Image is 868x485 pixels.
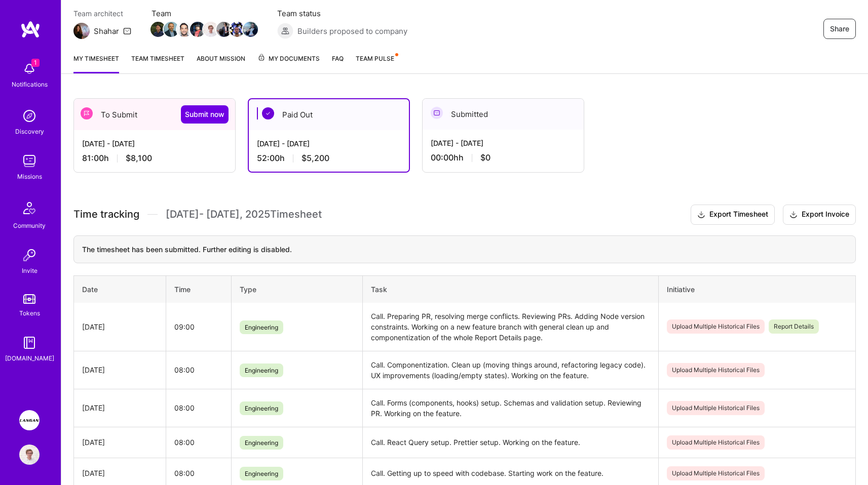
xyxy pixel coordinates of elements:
a: Team Member Avatar [152,21,165,38]
td: Call. Preparing PR, resolving merge conflicts. Reviewing PRs. Adding Node version constraints. Wo... [363,303,658,351]
a: Team Pulse [356,53,397,73]
img: tokens [23,294,35,304]
a: FAQ [332,53,344,73]
a: Team Member Avatar [231,21,244,38]
span: Engineering [240,467,283,480]
button: Export Invoice [783,205,856,225]
img: Team Member Avatar [203,22,218,37]
td: 08:00 [166,389,232,427]
div: Missions [17,171,42,182]
a: Team Member Avatar [165,21,178,38]
img: Team Member Avatar [177,22,192,37]
th: Time [166,275,232,303]
th: Type [232,275,363,303]
img: Submitted [431,107,443,119]
span: Upload Multiple Historical Files [667,435,765,450]
td: 09:00 [166,303,232,351]
span: Share [830,24,849,34]
div: Discovery [15,126,44,137]
img: Paid Out [262,107,274,119]
span: My Documents [257,53,320,64]
div: 52:00 h [257,153,401,164]
i: icon Download [789,210,798,220]
div: Notifications [12,79,48,90]
div: To Submit [74,99,235,130]
th: Date [74,275,166,303]
span: Upload Multiple Historical Files [667,466,765,480]
img: Team Architect [73,23,90,39]
span: Report Details [769,319,819,334]
div: [DATE] [82,437,158,448]
span: Upload Multiple Historical Files [667,363,765,377]
img: Team Member Avatar [150,22,166,37]
img: Team Member Avatar [190,22,205,37]
img: Community [17,196,42,220]
a: My Documents [257,53,320,73]
span: $5,200 [301,153,329,164]
a: Team Member Avatar [217,21,231,38]
div: [DATE] - [DATE] [82,138,227,149]
a: Team timesheet [131,53,184,73]
span: Engineering [240,320,283,334]
a: Team Member Avatar [244,21,257,38]
button: Export Timesheet [691,205,775,225]
img: Team Member Avatar [216,22,232,37]
a: Team Member Avatar [191,21,204,38]
td: 08:00 [166,427,232,458]
img: User Avatar [19,444,40,465]
span: Upload Multiple Historical Files [667,319,765,334]
div: [DOMAIN_NAME] [5,353,54,363]
th: Task [363,275,658,303]
img: discovery [19,106,40,126]
a: My timesheet [73,53,119,73]
img: Langan: AI-Copilot for Environmental Site Assessment [19,410,40,430]
img: Team Member Avatar [230,22,245,37]
span: Team [152,8,257,19]
img: Team Member Avatar [164,22,179,37]
div: Submitted [423,99,584,130]
button: Submit now [181,105,229,124]
span: $0 [480,152,490,163]
a: User Avatar [17,444,42,465]
div: Community [13,220,46,231]
img: To Submit [81,107,93,119]
span: Team Pulse [356,55,394,62]
span: Time tracking [73,208,139,221]
a: Langan: AI-Copilot for Environmental Site Assessment [17,410,42,430]
span: Upload Multiple Historical Files [667,401,765,415]
img: Team Member Avatar [243,22,258,37]
i: icon Mail [123,27,131,35]
div: [DATE] [82,468,158,478]
img: teamwork [19,151,40,171]
img: Builders proposed to company [277,23,293,39]
div: Paid Out [249,99,409,130]
span: Engineering [240,436,283,450]
a: Team Member Avatar [178,21,191,38]
span: Builders proposed to company [297,26,407,36]
a: Team Member Avatar [204,21,217,38]
div: The timesheet has been submitted. Further editing is disabled. [73,235,856,263]
i: icon Download [697,210,705,220]
div: [DATE] - [DATE] [257,138,401,149]
td: Call. Componentization. Clean up (moving things around, refactoring legacy code). UX improvements... [363,351,658,389]
span: $8,100 [126,153,152,164]
td: Call. React Query setup. Prettier setup. Working on the feature. [363,427,658,458]
div: 00:00h h [431,152,576,163]
td: 08:00 [166,351,232,389]
a: About Mission [197,53,245,73]
span: Team status [277,8,407,19]
img: bell [19,59,40,79]
span: [DATE] - [DATE] , 2025 Timesheet [166,208,322,221]
div: [DATE] [82,365,158,375]
button: Share [823,19,856,39]
div: [DATE] - [DATE] [431,138,576,148]
div: [DATE] [82,402,158,413]
th: Initiative [658,275,855,303]
div: [DATE] [82,321,158,332]
div: Shahar [94,26,119,36]
div: 81:00 h [82,153,227,164]
span: Submit now [185,109,224,119]
span: 1 [31,59,40,67]
div: Invite [22,265,37,276]
img: logo [20,20,41,38]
